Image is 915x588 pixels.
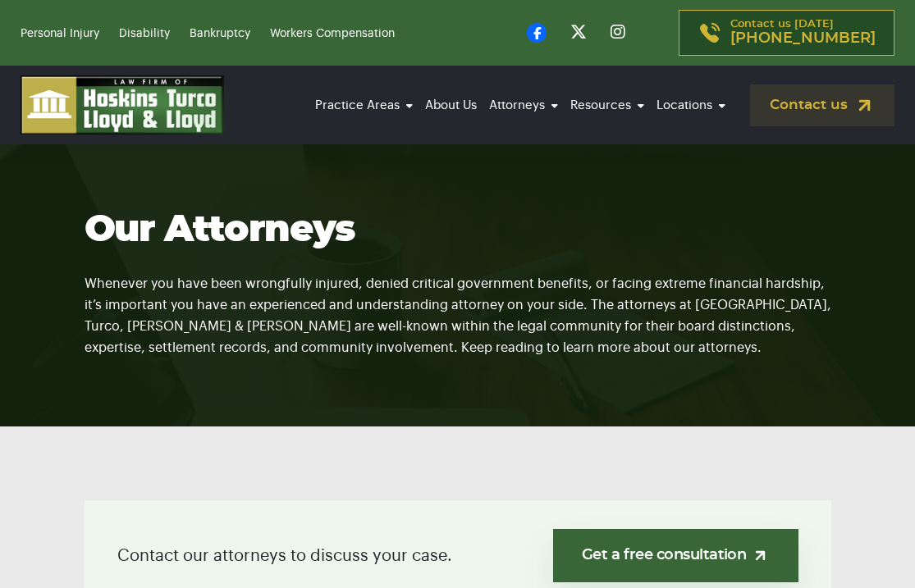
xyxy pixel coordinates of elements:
a: Practice Areas [311,83,417,128]
img: arrow-up-right-light.svg [752,547,769,564]
a: Get a free consultation [553,529,798,582]
a: Contact us [750,84,894,126]
img: logo [21,75,224,134]
a: Disability [119,28,170,39]
a: Locations [652,83,730,128]
p: Contact us [DATE] [730,19,876,47]
a: Bankruptcy [190,28,250,39]
a: Contact us [DATE][PHONE_NUMBER] [679,10,894,56]
a: About Us [421,83,481,128]
a: Resources [566,83,648,128]
p: Whenever you have been wrongfully injured, denied critical government benefits, or facing extreme... [85,253,831,358]
a: Workers Compensation [270,28,395,39]
h1: Our Attorneys [85,207,831,253]
a: Attorneys [485,83,562,128]
a: Personal Injury [21,28,99,39]
span: [PHONE_NUMBER] [730,30,876,47]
